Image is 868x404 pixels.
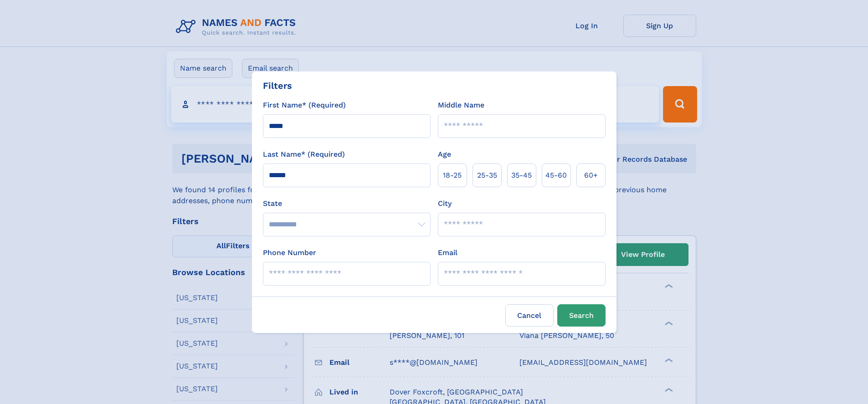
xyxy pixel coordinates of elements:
[545,170,567,181] span: 45‑60
[505,304,554,327] label: Cancel
[263,198,431,209] label: State
[511,170,532,181] span: 35‑45
[557,304,606,327] button: Search
[263,149,345,160] label: Last Name* (Required)
[263,79,292,92] div: Filters
[477,170,497,181] span: 25‑35
[584,170,598,181] span: 60+
[438,198,452,209] label: City
[438,149,451,160] label: Age
[443,170,462,181] span: 18‑25
[438,247,457,258] label: Email
[263,247,316,258] label: Phone Number
[438,100,484,111] label: Middle Name
[263,100,346,111] label: First Name* (Required)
